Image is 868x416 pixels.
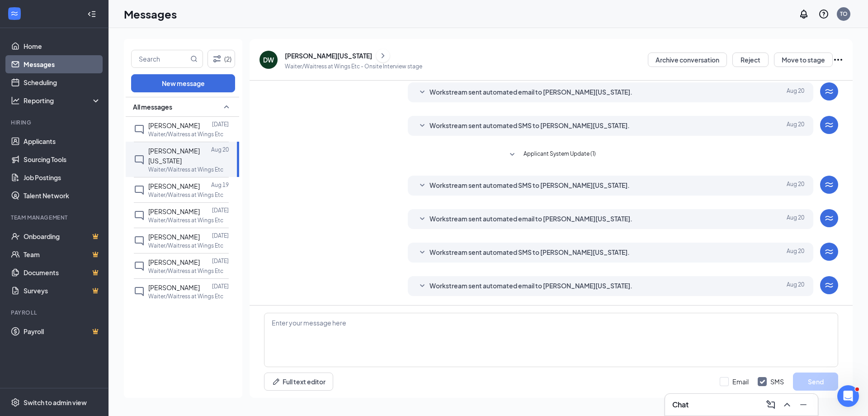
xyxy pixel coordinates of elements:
iframe: Intercom live chat [837,385,859,407]
svg: WorkstreamLogo [824,179,835,190]
span: [PERSON_NAME] [148,283,200,292]
span: Applicant System Update (1) [524,149,596,160]
div: Hiring [11,119,99,126]
span: Aug 20 [787,120,804,131]
svg: WorkstreamLogo [10,9,19,18]
button: Full text editorPen [264,373,333,391]
svg: ChevronRight [378,50,387,61]
svg: WorkstreamLogo [824,213,835,224]
span: [PERSON_NAME] [148,258,200,266]
p: Waiter/Waitress at Wings Etc [148,242,223,249]
svg: Collapse [87,10,96,19]
svg: WorkstreamLogo [824,86,835,97]
svg: SmallChevronUp [221,101,232,112]
a: Sourcing Tools [24,150,101,168]
button: SmallChevronDownApplicant System Update (1) [507,149,596,160]
svg: ChatInactive [134,210,145,221]
p: [DATE] [212,257,229,265]
button: Archive conversation [648,53,727,67]
h3: Chat [672,400,689,410]
svg: MagnifyingGlass [190,55,198,62]
span: Workstream sent automated SMS to [PERSON_NAME][US_STATE]. [429,120,630,131]
svg: Pen [272,377,281,386]
p: [DATE] [212,206,229,214]
svg: SmallChevronDown [417,87,428,98]
button: Filter (2) [208,50,235,68]
div: [PERSON_NAME][US_STATE] [285,51,372,60]
span: Aug 20 [787,214,804,225]
span: Aug 20 [787,87,804,98]
a: Messages [24,55,101,73]
p: Waiter/Waitress at Wings Etc [148,267,223,275]
button: Minimize [796,397,811,412]
a: Talent Network [24,186,101,205]
svg: Minimize [798,399,809,410]
span: Aug 20 [787,247,804,258]
svg: SmallChevronDown [417,281,428,292]
span: Workstream sent automated SMS to [PERSON_NAME][US_STATE]. [429,180,630,191]
svg: SmallChevronDown [417,120,428,131]
a: PayrollCrown [24,322,101,340]
a: Applicants [24,132,101,150]
button: Reject [732,53,769,67]
p: Aug 20 [211,146,229,153]
span: Aug 20 [787,281,804,292]
a: Job Postings [24,168,101,186]
span: Workstream sent automated email to [PERSON_NAME][US_STATE]. [429,214,632,225]
a: Scheduling [24,73,101,91]
p: Aug 19 [211,181,229,189]
span: [PERSON_NAME] [148,233,200,241]
svg: WorkstreamLogo [824,246,835,257]
svg: ChatInactive [134,286,145,297]
svg: SmallChevronDown [417,247,428,258]
div: Reporting [24,96,101,105]
svg: WorkstreamLogo [824,120,835,130]
svg: ChevronUp [782,399,793,410]
p: [DATE] [212,120,229,128]
svg: ChatInactive [134,124,145,135]
p: Waiter/Waitress at Wings Etc [148,191,223,199]
svg: Settings [11,398,20,407]
svg: WorkstreamLogo [824,280,835,291]
div: Payroll [11,309,99,316]
p: [DATE] [212,232,229,239]
svg: ChatInactive [134,154,145,165]
p: Waiter/Waitress at Wings Etc [148,216,223,224]
button: Send [793,373,838,391]
svg: Analysis [11,96,20,105]
div: Switch to admin view [24,398,87,407]
button: ChevronRight [376,49,390,62]
a: SurveysCrown [24,282,101,300]
button: ChevronUp [780,397,794,412]
svg: ComposeMessage [765,399,776,410]
p: [DATE] [212,282,229,290]
a: TeamCrown [24,245,101,263]
button: ComposeMessage [764,397,778,412]
svg: Ellipses [833,54,844,65]
span: Workstream sent automated email to [PERSON_NAME][US_STATE]. [429,281,632,292]
div: TO [840,10,848,18]
h1: Messages [124,6,177,22]
svg: QuestionInfo [818,9,829,19]
svg: Notifications [798,9,809,19]
span: All messages [133,102,172,111]
svg: SmallChevronDown [417,180,428,191]
button: New message [131,74,235,92]
svg: SmallChevronDown [417,214,428,225]
p: Waiter/Waitress at Wings Etc [148,292,223,300]
a: DocumentsCrown [24,263,101,282]
span: Workstream sent automated SMS to [PERSON_NAME][US_STATE]. [429,247,630,258]
input: Search [132,50,189,67]
span: [PERSON_NAME] [148,182,200,190]
svg: ChatInactive [134,235,145,246]
p: Waiter/Waitress at Wings Etc [148,130,223,138]
p: Waiter/Waitress at Wings Etc - Onsite Interview stage [285,62,422,70]
button: Move to stage [774,53,833,67]
span: [PERSON_NAME] [148,207,200,215]
span: [PERSON_NAME] [148,121,200,129]
p: Waiter/Waitress at Wings Etc [148,166,223,173]
svg: ChatInactive [134,185,145,196]
a: Home [24,37,101,55]
svg: ChatInactive [134,261,145,272]
a: OnboardingCrown [24,227,101,245]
